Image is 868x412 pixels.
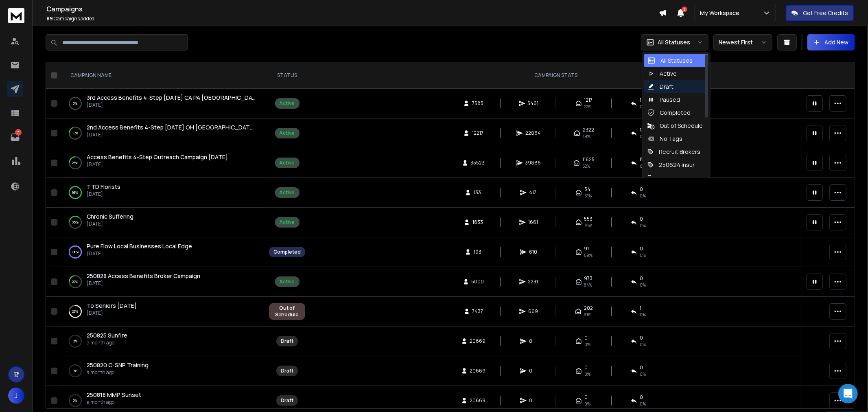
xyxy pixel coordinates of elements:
span: 0% [640,371,646,377]
a: Pure Flow Local Businesses Local Edge [87,242,192,250]
td: 0%250820 C-SNP Traininga month ago [61,356,264,386]
span: 59 % [584,252,593,259]
a: Access Benefits 4-Step Outreach Campaign [DATE] [87,153,228,161]
div: Draft [281,368,293,374]
td: 18%2nd Access Benefits 4-Step [DATE] OH [GEOGRAPHIC_DATA] [GEOGRAPHIC_DATA] [GEOGRAPHIC_DATA] SC ... [61,118,264,148]
span: 31 % [584,311,591,318]
span: 12217 [472,130,483,136]
span: 193 [474,249,482,255]
p: 22 % [72,278,79,286]
div: Active [280,100,295,107]
span: 0 [640,364,643,371]
div: Active [280,278,295,285]
th: STATUS [264,62,310,89]
a: Chronic Suffering [87,213,133,221]
span: 250828 Access Benefits Broker Campaign [87,272,200,280]
p: 23 % [72,159,79,167]
span: 250820 C-SNP Training [87,361,149,369]
p: [DATE] [87,191,120,197]
span: 250818 MMP Sunset [87,391,141,399]
span: 0 [529,338,537,344]
span: 11625 [582,156,595,163]
button: J [8,388,24,404]
div: Draft [281,397,293,404]
div: Active [280,189,295,196]
span: 2 [682,7,687,12]
span: 0 [640,335,643,341]
span: 20669 [470,338,486,344]
span: 22 % [584,103,592,110]
button: Add New [807,34,855,50]
div: Draft [647,83,673,91]
div: Active [280,160,295,166]
span: 0 % [640,222,646,229]
p: 0 % [73,99,78,107]
span: 0% [584,371,590,377]
a: 250820 C-SNP Training [87,361,149,369]
a: 7 [7,129,23,145]
span: 0 % [640,103,646,110]
div: Recruit Brokers [647,148,700,156]
span: 1833 [472,219,483,226]
span: 89 [46,15,53,22]
span: 1217 [584,97,593,103]
a: 3rd Access Benefits 4-Step [DATE] CA PA [GEOGRAPHIC_DATA] IN [87,94,256,102]
td: 100%Pure Flow Local Businesses Local Edge[DATE] [61,237,264,267]
span: 0 [584,364,588,371]
span: 610 [529,249,537,255]
td: 0%3rd Access Benefits 4-Step [DATE] CA PA [GEOGRAPHIC_DATA] IN[DATE] [61,89,264,118]
span: 0 [640,216,643,222]
p: 0 % [73,367,78,375]
p: [DATE] [87,250,192,257]
span: 2nd Access Benefits 4-Step [DATE] OH [GEOGRAPHIC_DATA] [GEOGRAPHIC_DATA] [GEOGRAPHIC_DATA] SC [GE... [87,123,645,131]
span: 0% [640,401,646,407]
span: 3rd Access Benefits 4-Step [DATE] CA PA [GEOGRAPHIC_DATA] IN [87,94,268,101]
p: Campaigns added [46,15,659,22]
td: 35%Chronic Suffering[DATE] [61,208,264,237]
p: a month ago [87,340,127,346]
p: [DATE] [87,161,228,168]
td: 22%250828 Access Benefits Broker Campaign[DATE] [61,267,264,297]
span: 0 % [640,163,646,169]
span: 79 % [584,222,593,229]
span: 202 [584,305,593,311]
p: 98 % [72,188,79,197]
span: 5461 [528,100,539,107]
p: 0 % [73,337,78,345]
span: 20669 [470,397,486,404]
span: To Seniors [DATE] [87,302,137,309]
span: 7585 [472,100,483,107]
span: 250825 Sunfire [87,331,127,339]
span: 133 [474,189,482,196]
p: [DATE] [87,221,133,227]
p: 0 % [73,397,78,405]
span: Access Benefits 4-Step Outreach Campaign [DATE] [87,153,228,161]
p: [DATE] [87,102,256,108]
span: 1 [640,97,641,103]
p: 18 % [72,129,78,137]
p: a month ago [87,399,141,405]
span: 0% [584,401,590,407]
p: 100 % [72,248,79,256]
span: 54 [584,186,590,193]
div: 250624 insur [647,161,695,169]
span: 20669 [470,368,486,374]
span: 0 [529,368,537,374]
div: Out of Schedule [273,305,301,318]
p: 35 % [72,218,79,226]
span: 0 [640,394,643,401]
span: 0 [640,275,643,282]
td: 23%Access Benefits 4-Step Outreach Campaign [DATE][DATE] [61,148,264,178]
span: 1 [640,305,641,311]
div: IN [647,174,664,182]
h1: Campaigns [46,4,659,14]
span: 19 % [583,133,590,140]
p: All Statuses [658,38,690,46]
span: 0 % [640,311,646,318]
span: 22064 [525,130,541,136]
div: Active [280,130,295,136]
span: 0 [529,397,537,404]
span: 0 [640,245,643,252]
